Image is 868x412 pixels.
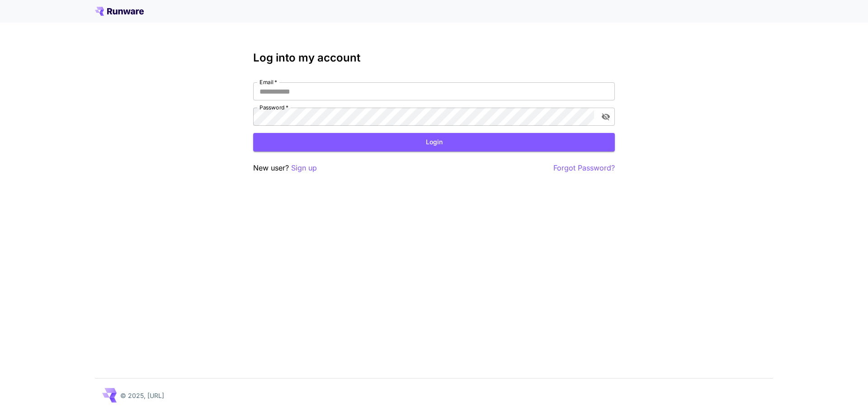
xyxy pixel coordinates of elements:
[253,52,615,64] h3: Log into my account
[120,391,164,400] p: © 2025, [URL]
[553,162,615,174] button: Forgot Password?
[259,104,288,111] label: Password
[598,109,614,125] button: toggle password visibility
[253,162,317,174] p: New user?
[253,133,615,152] button: Login
[291,162,317,174] button: Sign up
[259,78,277,86] label: Email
